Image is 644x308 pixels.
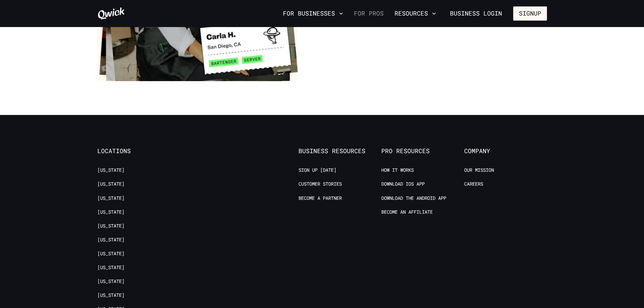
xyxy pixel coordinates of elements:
[97,181,124,187] a: [US_STATE]
[97,209,124,215] a: [US_STATE]
[280,8,346,19] button: For Businesses
[381,195,446,202] a: Download the Android App
[464,147,547,155] span: Company
[392,8,439,19] button: Resources
[97,223,124,229] a: [US_STATE]
[381,209,433,215] a: Become an Affiliate
[97,251,124,257] a: [US_STATE]
[299,181,342,187] a: Customer stories
[97,147,180,155] span: Locations
[97,278,124,285] a: [US_STATE]
[513,6,547,21] button: Signup
[299,147,381,155] span: Business Resources
[381,167,414,173] a: How it Works
[97,167,124,173] a: [US_STATE]
[299,195,342,202] a: Become a Partner
[97,292,124,299] a: [US_STATE]
[381,181,425,187] a: Download IOS App
[97,264,124,271] a: [US_STATE]
[464,181,483,187] a: Careers
[97,237,124,243] a: [US_STATE]
[351,8,386,19] a: For Pros
[97,195,124,202] a: [US_STATE]
[299,167,336,173] a: Sign up [DATE]
[464,167,494,173] a: Our Mission
[444,6,508,21] a: Business Login
[381,147,464,155] span: Pro Resources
